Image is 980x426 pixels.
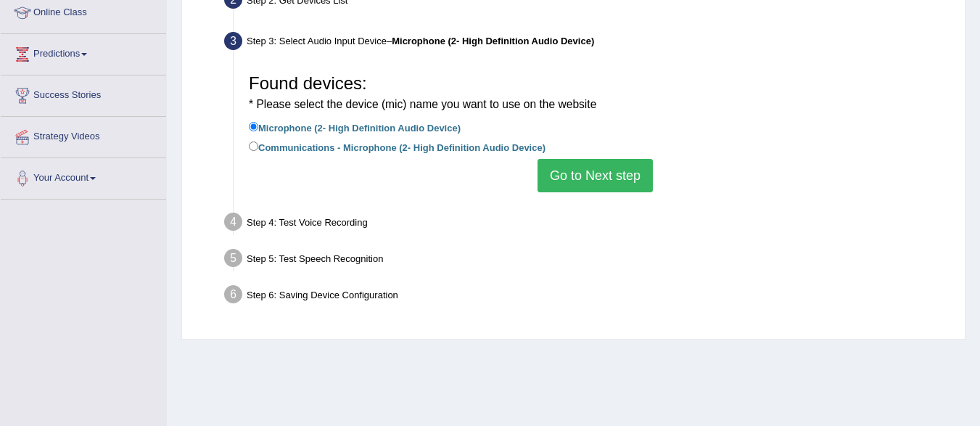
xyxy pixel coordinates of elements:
[392,36,594,46] b: Microphone (2- High Definition Audio Device)
[1,75,166,112] a: Success Stories
[218,281,958,313] div: Step 6: Saving Device Configuration
[249,98,596,110] small: * Please select the device (mic) name you want to use on the website
[538,159,653,192] button: Go to Next step
[1,117,166,153] a: Strategy Videos
[1,158,166,194] a: Your Account
[218,245,958,277] div: Step 5: Test Speech Recognition
[218,28,958,60] div: Step 3: Select Audio Input Device
[218,208,958,240] div: Step 4: Test Voice Recording
[249,119,461,135] label: Microphone (2- High Definition Audio Device)
[249,139,545,155] label: Communications - Microphone (2- High Definition Audio Device)
[387,36,594,46] span: –
[249,122,258,131] input: Microphone (2- High Definition Audio Device)
[249,142,258,151] input: Communications - Microphone (2- High Definition Audio Device)
[249,74,942,112] h3: Found devices:
[1,34,166,70] a: Predictions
